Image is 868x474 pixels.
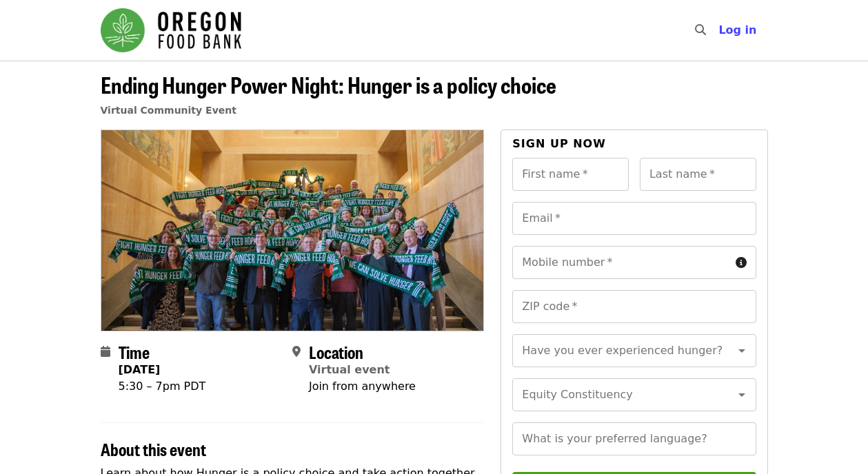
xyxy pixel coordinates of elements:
span: Log in [718,23,756,37]
span: Location [309,340,363,364]
button: Open [732,385,751,404]
span: Time [119,340,150,364]
input: Search [714,14,725,47]
i: search icon [695,23,706,37]
span: Ending Hunger Power Night: Hunger is a policy choice [101,68,556,101]
a: Virtual event [309,363,390,376]
button: Log in [707,17,767,44]
div: 5:30 – 7pm PDT [119,378,206,395]
input: What is your preferred language? [512,422,756,455]
button: Open [732,341,751,360]
span: Join from anywhere [309,380,416,393]
img: Oregon Food Bank - Home [101,8,241,52]
a: Virtual Community Event [101,105,236,116]
i: calendar icon [101,345,110,358]
span: About this event [101,437,206,461]
i: map-marker-alt icon [292,345,301,358]
strong: [DATE] [119,363,161,376]
span: Sign up now [512,137,606,150]
input: Mobile number [512,246,729,279]
input: First name [512,158,629,191]
i: circle-info icon [736,256,747,269]
input: ZIP code [512,290,756,323]
input: Last name [640,158,756,191]
img: Ending Hunger Power Night: Hunger is a policy choice organized by Oregon Food Bank [101,130,484,330]
input: Email [512,202,756,235]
